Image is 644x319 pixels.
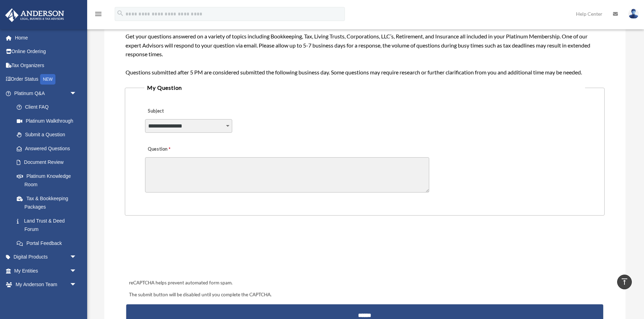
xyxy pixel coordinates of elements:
a: Online Ordering [5,45,87,59]
a: Answered Questions [10,142,87,155]
a: My Anderson Teamarrow_drop_down [5,278,87,292]
i: menu [94,10,103,18]
a: My Documentsarrow_drop_down [5,291,87,305]
a: Platinum Q&Aarrow_drop_down [5,86,87,100]
label: Question [145,144,199,154]
a: Platinum Knowledge Room [10,169,87,191]
a: Document Review [10,155,87,169]
i: vertical_align_top [620,277,629,286]
a: My Entitiesarrow_drop_down [5,264,87,278]
a: Land Trust & Deed Forum [10,214,87,236]
div: reCAPTCHA helps prevent automated form spam. [126,279,603,287]
a: Order StatusNEW [5,72,87,87]
span: arrow_drop_down [70,250,84,264]
img: User Pic [628,9,639,19]
a: Portal Feedback [10,236,87,250]
label: Subject [145,106,211,116]
span: arrow_drop_down [70,278,84,292]
a: Tax Organizers [5,58,87,72]
iframe: reCAPTCHA [127,237,233,264]
img: Anderson Advisors Platinum Portal [3,8,66,22]
span: arrow_drop_down [70,291,84,306]
i: search [116,9,124,17]
legend: My Question [144,83,585,93]
a: Tax & Bookkeeping Packages [10,191,87,214]
div: The submit button will be disabled until you complete the CAPTCHA. [126,291,603,299]
span: arrow_drop_down [70,86,84,101]
a: Digital Productsarrow_drop_down [5,250,87,264]
a: Submit a Question [10,128,84,142]
a: vertical_align_top [617,275,632,289]
a: menu [94,12,103,18]
div: NEW [40,74,55,85]
a: Home [5,31,87,45]
span: arrow_drop_down [70,264,84,278]
a: Platinum Walkthrough [10,114,87,128]
a: Client FAQ [10,100,87,114]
